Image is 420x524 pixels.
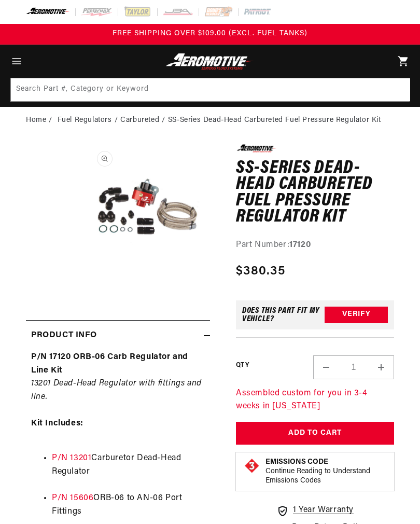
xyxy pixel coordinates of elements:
strong: Kit Includes: [31,419,83,428]
a: 1 Year Warranty [276,504,354,517]
button: Search Part #, Category or Keyword [386,78,409,101]
h2: Product Info [31,329,96,342]
a: P/N 15606 [52,494,93,502]
p: Assembled custom for you in 3-4 weeks in [US_STATE] [236,387,394,413]
li: SS-Series Dead-Head Carbureted Fuel Pressure Regulator Kit [168,115,381,126]
h1: SS-Series Dead-Head Carbureted Fuel Pressure Regulator Kit [236,160,394,226]
li: Carburetor Dead-Head Regulator [52,452,205,478]
span: FREE SHIPPING OVER $109.00 (EXCL. FUEL TANKS) [113,30,307,37]
button: Emissions CodeContinue Reading to Understand Emissions Codes [265,458,386,486]
label: QTY [236,361,249,370]
summary: Product Info [26,321,210,351]
p: Continue Reading to Understand Emissions Codes [265,467,386,486]
em: 13201 Dead-Head Regulator with fittings and line. [31,379,202,401]
nav: breadcrumbs [26,115,394,126]
a: P/N 13201 [52,454,91,462]
span: 1 Year Warranty [293,504,354,517]
div: Part Number: [236,239,394,252]
a: Home [26,115,46,126]
div: Does This part fit My vehicle? [242,307,325,323]
li: ORB-06 to AN-06 Port Fittings [52,492,205,518]
strong: Emissions Code [265,458,328,466]
img: Emissions code [244,458,260,474]
li: Carbureted [120,115,168,126]
li: Fuel Regulators [58,115,121,126]
summary: Menu [5,45,28,78]
button: Add to Cart [236,422,394,445]
button: Verify [325,307,388,323]
media-gallery: Gallery Viewer [26,144,210,299]
strong: P/N 17120 ORB-06 Carb Regulator and Line Kit [31,353,188,375]
input: Search Part #, Category or Keyword [11,78,410,101]
img: Aeromotive [164,53,256,70]
strong: 17120 [289,241,311,249]
span: $380.35 [236,262,285,281]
